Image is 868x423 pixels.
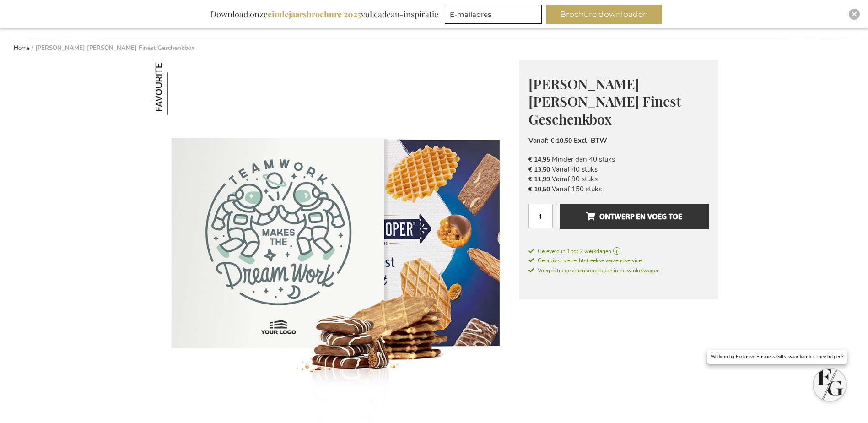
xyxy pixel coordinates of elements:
div: Download onze vol cadeau-inspiratie [206,5,442,24]
strong: [PERSON_NAME] [PERSON_NAME] Finest Geschenkbox [35,44,194,52]
form: marketing offers and promotions [445,5,545,27]
a: Geleverd in 1 tot 2 werkdagen [528,247,709,255]
button: Ontwerp en voeg toe [560,204,708,229]
span: € 10,50 [550,136,572,145]
a: Voeg extra geschenkopties toe in de winkelwagen [528,266,709,275]
input: Aantal [528,204,553,228]
span: € 10,50 [528,185,550,194]
li: Vanaf 150 stuks [528,184,709,194]
span: € 14,95 [528,155,550,164]
li: Minder dan 40 stuks [528,155,709,164]
a: Gebruik onze rechtstreekse verzendservice [528,255,709,265]
li: Vanaf 40 stuks [528,165,709,174]
span: Voeg extra geschenkopties toe in de winkelwagen [528,267,660,274]
input: E-mailadres [445,5,542,24]
span: Ontwerp en voeg toe [586,209,682,224]
a: Home [14,44,30,52]
img: Jules Destrooper Jules' Finest Geschenkbox [151,60,206,115]
b: eindejaarsbrochure 2025 [268,9,361,20]
span: € 11,99 [528,175,550,184]
span: [PERSON_NAME] [PERSON_NAME] Finest Geschenkbox [528,75,681,128]
span: Excl. BTW [574,136,607,145]
div: Close [849,9,860,20]
button: Brochure downloaden [546,5,662,24]
span: € 13,50 [528,165,550,174]
span: Gebruik onze rechtstreekse verzendservice [528,257,642,264]
img: Close [852,11,857,17]
span: Vanaf: [528,136,549,145]
li: Vanaf 90 stuks [528,174,709,184]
